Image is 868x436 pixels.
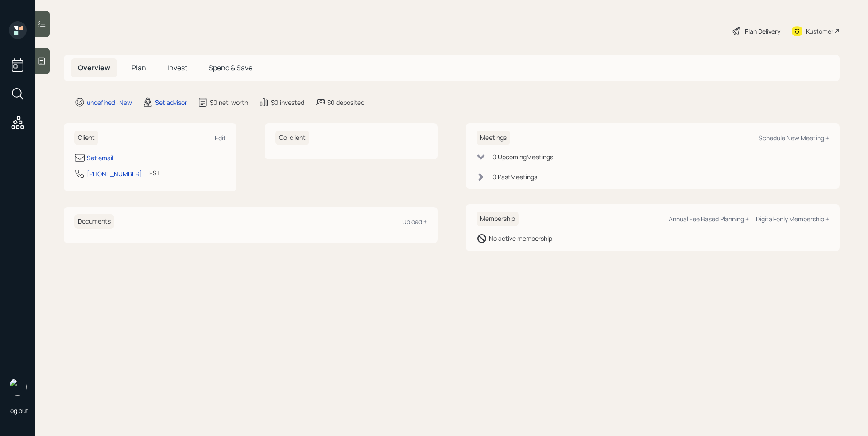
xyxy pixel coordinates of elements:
[87,153,113,162] div: Set email
[155,98,187,107] div: Set advisor
[209,63,252,73] span: Spend & Save
[9,378,27,396] img: retirable_logo.png
[74,131,98,145] h6: Client
[210,98,248,107] div: $0 net-worth
[167,63,187,73] span: Invest
[492,152,553,162] div: 0 Upcoming Meeting s
[87,169,142,178] div: [PHONE_NUMBER]
[7,406,28,415] div: Log out
[74,214,114,229] h6: Documents
[87,98,132,107] div: undefined · New
[132,63,146,73] span: Plan
[327,98,364,107] div: $0 deposited
[149,168,160,177] div: EST
[271,98,304,107] div: $0 invested
[759,134,829,142] div: Schedule New Meeting +
[756,215,829,223] div: Digital-only Membership +
[78,63,110,73] span: Overview
[477,131,510,145] h6: Meetings
[489,234,552,243] div: No active membership
[402,217,427,226] div: Upload +
[806,27,833,36] div: Kustomer
[669,215,749,223] div: Annual Fee Based Planning +
[477,212,519,226] h6: Membership
[745,27,780,36] div: Plan Delivery
[492,172,537,181] div: 0 Past Meeting s
[275,131,309,145] h6: Co-client
[215,134,226,142] div: Edit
